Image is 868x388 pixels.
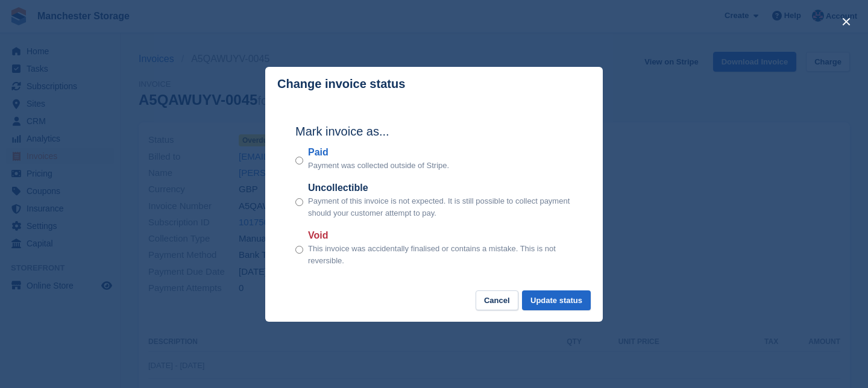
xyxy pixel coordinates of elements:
[308,195,573,219] p: Payment of this invoice is not expected. It is still possible to collect payment should your cust...
[476,290,518,310] button: Cancel
[308,228,573,243] label: Void
[522,290,591,310] button: Update status
[308,145,449,160] label: Paid
[308,181,573,195] label: Uncollectible
[277,77,405,91] p: Change invoice status
[308,243,573,266] p: This invoice was accidentally finalised or contains a mistake. This is not reversible.
[308,160,449,172] p: Payment was collected outside of Stripe.
[295,122,573,140] h2: Mark invoice as...
[837,12,856,31] button: close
